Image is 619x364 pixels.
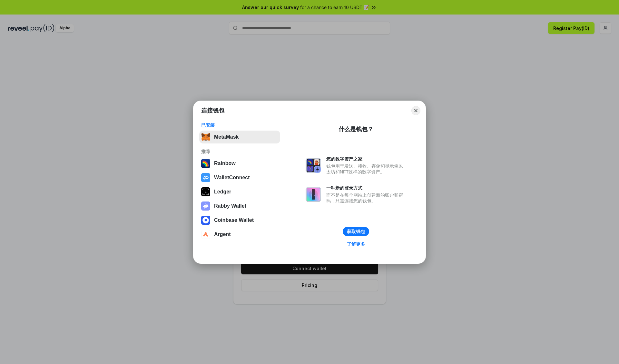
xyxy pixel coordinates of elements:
[199,131,280,143] button: MetaMask
[201,216,210,225] img: svg+xml,%3Csvg%20width%3D%2228%22%20height%3D%2228%22%20viewBox%3D%220%200%2028%2028%22%20fill%3D...
[214,217,254,223] div: Coinbase Wallet
[201,122,278,128] div: 已安装
[201,149,278,154] div: 推荐
[199,171,280,184] button: WalletConnect
[199,185,280,198] button: Ledger
[214,231,231,237] div: Argent
[306,187,321,202] img: svg+xml,%3Csvg%20xmlns%3D%22http%3A%2F%2Fwww.w3.org%2F2000%2Fsvg%22%20fill%3D%22none%22%20viewBox...
[326,192,406,204] div: 而不是在每个网站上创建新的账户和密码，只需连接您的钱包。
[214,134,239,140] div: MetaMask
[343,227,369,236] button: 获取钱包
[343,240,369,248] a: 了解更多
[201,202,210,211] img: svg+xml,%3Csvg%20xmlns%3D%22http%3A%2F%2Fwww.w3.org%2F2000%2Fsvg%22%20fill%3D%22none%22%20viewBox...
[339,125,373,133] div: 什么是钱包？
[326,156,406,162] div: 您的数字资产之家
[199,228,280,241] button: Argent
[201,187,210,196] img: svg+xml,%3Csvg%20xmlns%3D%22http%3A%2F%2Fwww.w3.org%2F2000%2Fsvg%22%20width%3D%2228%22%20height%3...
[201,133,210,142] img: svg+xml,%3Csvg%20fill%3D%22none%22%20height%3D%2233%22%20viewBox%3D%220%200%2035%2033%22%20width%...
[201,173,210,182] img: svg+xml,%3Csvg%20width%3D%2228%22%20height%3D%2228%22%20viewBox%3D%220%200%2028%2028%22%20fill%3D...
[326,185,406,191] div: 一种新的登录方式
[201,107,224,114] h1: 连接钱包
[411,106,420,115] button: Close
[347,229,365,234] div: 获取钱包
[306,158,321,173] img: svg+xml,%3Csvg%20xmlns%3D%22http%3A%2F%2Fwww.w3.org%2F2000%2Fsvg%22%20fill%3D%22none%22%20viewBox...
[199,214,280,227] button: Coinbase Wallet
[201,159,210,168] img: svg+xml,%3Csvg%20width%3D%22120%22%20height%3D%22120%22%20viewBox%3D%220%200%20120%20120%22%20fil...
[214,203,246,209] div: Rabby Wallet
[214,161,236,166] div: Rainbow
[347,241,365,247] div: 了解更多
[199,200,280,212] button: Rabby Wallet
[326,163,406,175] div: 钱包用于发送、接收、存储和显示像以太坊和NFT这样的数字资产。
[201,230,210,239] img: svg+xml,%3Csvg%20width%3D%2228%22%20height%3D%2228%22%20viewBox%3D%220%200%2028%2028%22%20fill%3D...
[214,175,250,181] div: WalletConnect
[214,189,231,195] div: Ledger
[199,157,280,170] button: Rainbow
